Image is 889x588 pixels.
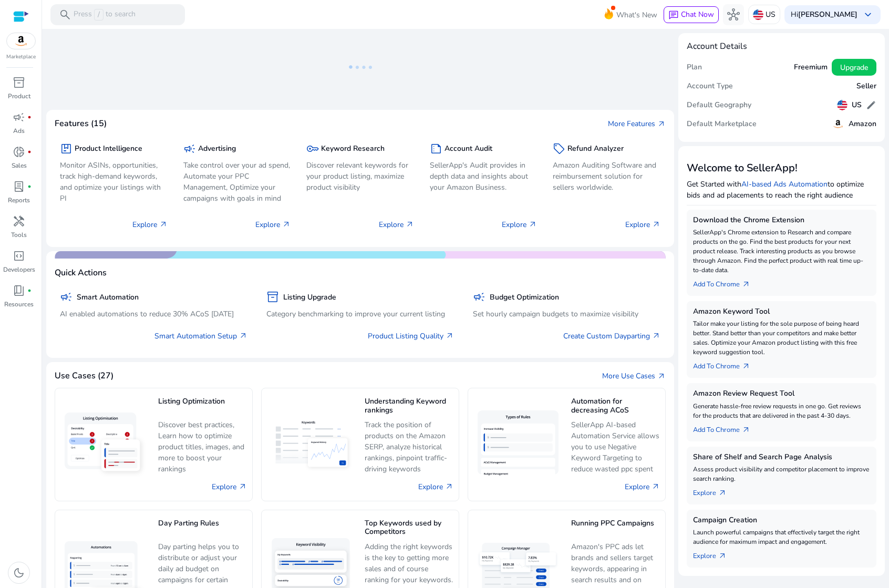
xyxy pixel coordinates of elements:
[798,9,857,19] b: [PERSON_NAME]
[159,220,168,229] span: arrow_outward
[718,552,727,560] span: arrow_outward
[365,419,454,474] p: Track the position of products on the Amazon SERP, analyze historical rankings, pinpoint traffic-...
[60,408,150,481] img: Listing Optimization
[55,268,107,278] h4: Quick Actions
[27,184,32,189] span: fiber_manual_record
[430,160,537,193] p: SellerApp's Audit provides in depth data and insights about your Amazon Business.
[693,420,759,435] a: Add To Chrome
[283,293,336,302] h5: Listing Upgrade
[6,53,36,61] p: Marketplace
[132,219,168,230] p: Explore
[473,291,485,303] span: campaign
[832,59,876,76] button: Upgrade
[11,230,27,240] p: Tools
[563,331,660,342] a: Create Custom Dayparting
[27,150,32,154] span: fiber_manual_record
[693,483,735,498] a: Explorearrow_outward
[625,481,660,492] a: Explore
[282,220,291,229] span: arrow_outward
[652,332,660,340] span: arrow_outward
[8,91,30,101] p: Product
[306,142,319,155] span: key
[490,293,559,302] h5: Budget Optimization
[693,546,735,561] a: Explorearrow_outward
[602,370,666,381] a: More Use Casesarrow_outward
[239,332,247,340] span: arrow_outward
[12,161,27,170] p: Sales
[681,9,714,19] span: Chat Now
[158,397,247,416] h5: Listing Optimization
[75,145,142,153] h5: Product Intelligence
[727,8,740,21] span: hub
[856,82,876,91] h5: Seller
[616,6,657,24] span: What's New
[3,265,35,274] p: Developers
[13,215,25,228] span: handyman
[198,145,236,153] h5: Advertising
[742,280,750,288] span: arrow_outward
[77,293,139,302] h5: Smart Automation
[154,331,247,342] a: Smart Automation Setup
[723,4,744,25] button: hub
[687,179,876,201] p: Get Started with to optimize bids and ad placements to reach the right audience
[379,219,414,230] p: Explore
[794,63,828,72] h5: Freemium
[267,414,356,476] img: Understanding Keyword rankings
[567,145,624,153] h5: Refund Analyzer
[608,118,666,129] a: More Featuresarrow_outward
[266,308,454,319] p: Category benchmarking to improve your current listing
[766,5,776,24] p: US
[430,142,442,155] span: summarize
[693,216,870,225] h5: Download the Chrome Extension
[693,228,870,275] p: SellerApp's Chrome extension to Research and compare products on the go. Find the best products f...
[687,120,757,129] h5: Default Marketplace
[866,100,876,110] span: edit
[7,33,35,49] img: amazon.svg
[753,9,763,20] img: us.svg
[158,419,247,474] p: Discover best practices, Learn how to optimize product titles, images, and more to boost your ran...
[687,101,751,110] h5: Default Geography
[13,146,25,158] span: donut_small
[571,419,660,474] p: SellerApp AI-based Automation Service allows you to use Negative Keyword Targeting to reduce wast...
[55,119,107,129] h4: Features (15)
[158,519,247,538] h5: Day Parting Rules
[365,397,454,416] h5: Understanding Keyword rankings
[652,220,660,229] span: arrow_outward
[473,308,660,319] p: Set hourly campaign budgets to maximize visibility
[4,300,34,309] p: Resources
[13,250,25,262] span: code_blocks
[27,115,32,119] span: fiber_manual_record
[791,11,857,18] p: Hi
[687,82,733,91] h5: Account Type
[571,397,660,416] h5: Automation for decreasing ACoS
[553,160,660,193] p: Amazon Auditing Software and reimbursement solution for sellers worldwide.
[741,179,828,189] a: AI-based Ads Automation
[502,219,537,230] p: Explore
[852,101,862,110] h5: US
[693,516,870,525] h5: Campaign Creation
[693,307,870,316] h5: Amazon Keyword Tool
[445,482,453,491] span: arrow_outward
[321,145,385,153] h5: Keyword Research
[60,160,168,204] p: Monitor ASINs, opportunities, track high-demand keywords, and optimize your listings with PI
[693,528,870,546] p: Launch powerful campaigns that effectively target the right audience for maximum impact and engag...
[74,9,136,20] p: Press to search
[13,76,25,89] span: inventory_2
[742,426,750,434] span: arrow_outward
[368,331,454,342] a: Product Listing Quality
[266,291,279,303] span: inventory_2
[687,42,747,51] h4: Account Details
[55,371,113,381] h4: Use Cases (27)
[687,162,876,174] h3: Welcome to SellerApp!
[13,284,25,297] span: book_4
[183,142,196,155] span: campaign
[529,220,537,229] span: arrow_outward
[60,291,73,303] span: campaign
[832,118,844,130] img: amazon.svg
[13,180,25,193] span: lab_profile
[693,453,870,462] h5: Share of Shelf and Search Page Analysis
[657,120,666,128] span: arrow_outward
[664,6,719,23] button: chatChat Now
[742,362,750,370] span: arrow_outward
[625,219,660,230] p: Explore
